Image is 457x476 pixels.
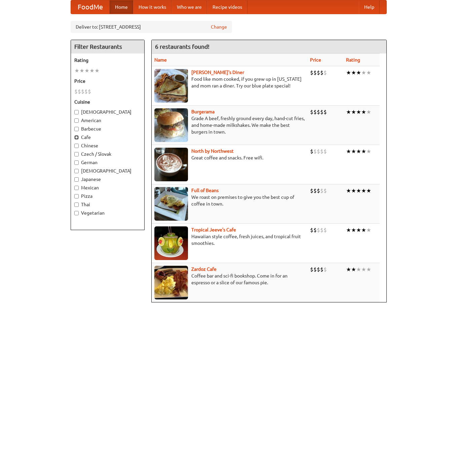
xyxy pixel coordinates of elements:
[154,115,305,135] p: Grade A beef, freshly ground every day, hand-cut fries, and home-made milkshakes. We make the bes...
[191,109,215,114] a: Burgerama
[74,184,141,191] label: Mexican
[191,266,217,272] a: Zardoz Cafe
[346,187,351,194] li: ★
[74,144,79,148] input: Chinese
[313,148,317,155] li: $
[317,69,320,76] li: $
[317,108,320,116] li: $
[351,266,356,273] li: ★
[155,43,210,50] ng-pluralize: 6 restaurants found!
[74,109,141,115] label: [DEMOGRAPHIC_DATA]
[74,99,141,105] h5: Cuisine
[88,88,91,95] li: $
[191,227,236,232] a: Tropical Jeeve's Cafe
[191,188,219,193] a: Full of Beans
[74,125,141,132] label: Barbecue
[154,233,305,247] p: Hawaiian style coffee, fresh juices, and tropical fruit smoothies.
[359,0,380,14] a: Help
[154,154,305,161] p: Great coffee and snacks. Free wifi.
[154,57,167,63] a: Name
[110,0,133,14] a: Home
[154,69,188,103] img: sallys.jpg
[346,57,360,63] a: Rating
[351,226,356,234] li: ★
[310,187,313,194] li: $
[317,266,320,273] li: $
[71,21,232,33] div: Deliver to: [STREET_ADDRESS]
[346,266,351,273] li: ★
[361,266,366,273] li: ★
[154,187,188,221] img: beans.jpg
[74,186,79,190] input: Mexican
[310,148,313,155] li: $
[310,69,313,76] li: $
[74,211,79,215] input: Vegetarian
[356,108,361,116] li: ★
[313,69,317,76] li: $
[79,67,84,74] li: ★
[207,0,247,14] a: Recipe videos
[346,108,351,116] li: ★
[74,193,141,199] label: Pizza
[361,69,366,76] li: ★
[317,148,320,155] li: $
[351,148,356,155] li: ★
[81,88,84,95] li: $
[366,108,371,116] li: ★
[154,76,305,89] p: Food like mom cooked, if you grew up in [US_STATE] and mom ran a diner. Try our blue plate special!
[310,57,321,63] a: Price
[361,148,366,155] li: ★
[94,67,100,74] li: ★
[74,142,141,149] label: Chinese
[74,127,79,131] input: Barbecue
[133,0,172,14] a: How it works
[84,88,88,95] li: $
[323,266,327,273] li: $
[320,266,323,273] li: $
[191,70,244,75] a: [PERSON_NAME]'s Diner
[356,148,361,155] li: ★
[366,148,371,155] li: ★
[320,187,323,194] li: $
[74,201,141,208] label: Thai
[74,159,141,166] label: German
[74,194,79,198] input: Pizza
[74,160,79,165] input: German
[172,0,207,14] a: Who we are
[313,108,317,116] li: $
[191,148,234,154] a: North by Northwest
[313,187,317,194] li: $
[74,78,141,84] h5: Price
[320,69,323,76] li: $
[361,226,366,234] li: ★
[346,69,351,76] li: ★
[351,108,356,116] li: ★
[74,88,78,95] li: $
[356,226,361,234] li: ★
[310,266,313,273] li: $
[320,148,323,155] li: $
[313,266,317,273] li: $
[366,226,371,234] li: ★
[154,266,188,299] img: zardoz.jpg
[361,108,366,116] li: ★
[74,168,141,174] label: [DEMOGRAPHIC_DATA]
[74,67,79,74] li: ★
[320,226,323,234] li: $
[323,69,327,76] li: $
[74,151,141,157] label: Czech / Slovak
[78,88,81,95] li: $
[211,24,227,30] a: Change
[154,194,305,207] p: We roast on premises to give you the best cup of coffee in town.
[74,118,79,123] input: American
[71,40,144,53] h4: Filter Restaurants
[74,135,79,140] input: Cafe
[323,226,327,234] li: $
[74,210,141,216] label: Vegetarian
[84,67,89,74] li: ★
[74,176,141,183] label: Japanese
